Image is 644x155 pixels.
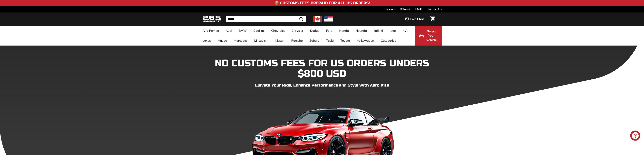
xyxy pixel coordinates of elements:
a: Mitsubishi [251,36,272,46]
a: Volkswagen [353,36,377,46]
h1: NO CUSTOMS FEES FOR US ORDERS UNDERS $800 USD [203,58,442,79]
a: Porsche [288,36,306,46]
a: Cart [428,13,437,25]
a: Dodge [307,26,323,36]
button: Select Your Vehicle [415,26,442,46]
a: Ford [323,26,336,36]
a: BMW [235,26,250,36]
a: Infiniti [371,26,386,36]
p: Elevate Your Ride, Enhance Performance and Style with Aero Kits [203,82,442,88]
a: Nissan [272,36,288,46]
a: KIA [399,26,411,36]
a: Chevrolet [268,26,288,36]
a: Subaru [306,36,323,46]
a: Audi [222,26,235,36]
a: Lexus [199,36,214,46]
img: Logo_285_Motorsport_areodynamics_components [203,15,221,23]
a: Jeep [386,26,399,36]
a: Mercedes [230,36,251,46]
a: Cadillac [250,26,268,36]
span: Live Chat [410,17,424,21]
a: Returns [400,6,410,12]
a: Hyundai [352,26,371,36]
button: Live Chat [401,15,428,23]
input: Search [226,16,306,22]
a: Honda [336,26,352,36]
a: FAQs [415,6,422,12]
inbox-online-store-chat: Shopify online store chat [629,131,641,142]
a: Chrysler [288,26,307,36]
a: Categories [377,36,399,46]
span: Select Your Vehicle [426,29,437,42]
a: Alfa Romeo [199,26,222,36]
a: Reviews [384,6,394,12]
a: Toyota [337,36,353,46]
a: Mazda [214,36,230,46]
a: Tesla [323,36,337,46]
h4: 📦 Customs Fees Prepaid for All US Orders! [274,1,370,5]
a: Contact Us [428,6,442,12]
